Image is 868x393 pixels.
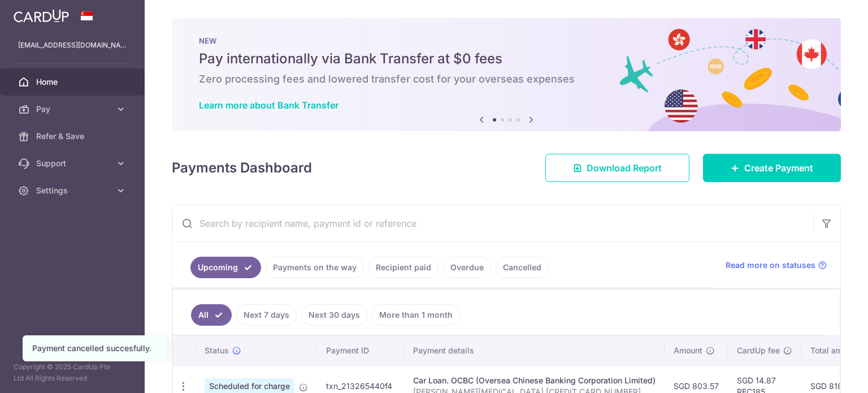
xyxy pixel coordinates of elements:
[796,359,857,387] iframe: Opens a widget where you can find more information
[191,304,232,326] a: All
[726,260,815,271] span: Read more on statuses
[199,36,814,45] p: NEW
[36,76,111,88] span: Home
[545,154,689,182] a: Download Report
[36,131,111,142] span: Refer & Save
[199,100,338,111] a: Learn more about Bank Transfer
[737,345,780,356] span: CardUp fee
[587,161,662,175] span: Download Report
[236,304,297,326] a: Next 7 days
[368,257,439,278] a: Recipient paid
[36,158,111,169] span: Support
[172,205,813,241] input: Search by recipient name, payment id or reference
[372,304,460,326] a: More than 1 month
[443,257,491,278] a: Overdue
[266,257,364,278] a: Payments on the way
[199,72,814,86] h6: Zero processing fees and lowered transfer cost for your overseas expenses
[413,375,656,386] div: Car Loan. OCBC (Oversea Chinese Banking Corporation Limited)
[172,158,312,178] h4: Payments Dashboard
[674,345,702,356] span: Amount
[32,343,158,354] div: Payment cancelled succesfully.
[190,257,261,278] a: Upcoming
[18,40,127,51] p: [EMAIL_ADDRESS][DOMAIN_NAME]
[172,18,841,131] img: Bank transfer banner
[744,161,813,175] span: Create Payment
[36,185,111,196] span: Settings
[404,336,665,365] th: Payment details
[199,50,814,68] h5: Pay internationally via Bank Transfer at $0 fees
[36,103,111,115] span: Pay
[317,336,404,365] th: Payment ID
[726,260,827,271] a: Read more on statuses
[205,345,229,356] span: Status
[496,257,549,278] a: Cancelled
[703,154,841,182] a: Create Payment
[14,9,69,23] img: CardUp
[301,304,367,326] a: Next 30 days
[810,345,848,356] span: Total amt.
